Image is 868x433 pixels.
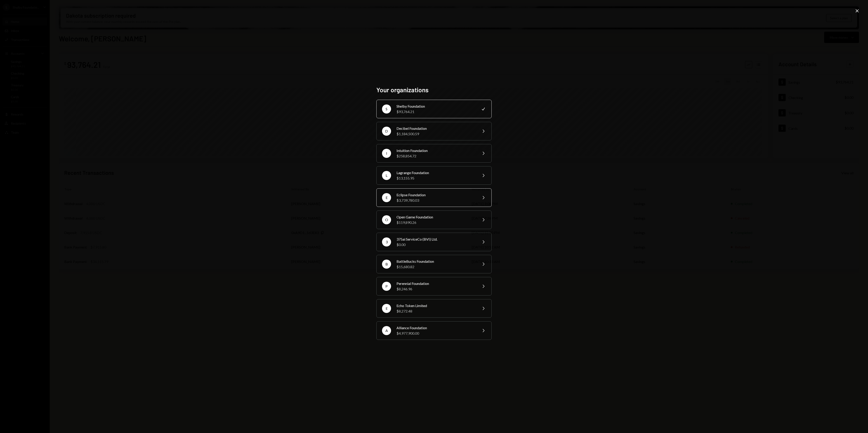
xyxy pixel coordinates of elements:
[376,321,492,340] button: AAlliance Foundation$4,977,900.00
[396,131,475,137] div: $1,184,500.59
[382,127,391,136] div: D
[376,188,492,207] button: EEclipse Foundation$3,739,780.03
[376,299,492,318] button: EEcho Token Limited$8,272.48
[382,237,391,246] div: 3
[396,153,475,159] div: $258,854.72
[376,233,492,251] button: 3375ai ServiceCo (BVI) Ltd.$0.00
[396,198,475,203] div: $3,739,780.03
[396,126,475,131] div: Decibel Foundation
[382,304,391,313] div: E
[396,259,475,264] div: BattleBucks Foundation
[396,192,475,198] div: Eclipse Foundation
[396,237,475,242] div: 375ai ServiceCo (BVI) Ltd.
[396,109,475,114] div: $93,764.21
[376,166,492,185] button: LLagrange Foundation$13,155.95
[396,220,475,225] div: $119,890.26
[376,85,492,94] h2: Your organizations
[396,242,475,247] div: $0.00
[396,308,475,314] div: $8,272.48
[382,104,391,114] div: S
[396,214,475,220] div: Open Game Foundation
[376,277,492,296] button: PPerennial Foundation$8,246.96
[376,122,492,140] button: DDecibel Foundation$1,184,500.59
[396,148,475,153] div: Intuition Foundation
[376,100,492,118] button: SShelby Foundation$93,764.21
[376,144,492,163] button: IIntuition Foundation$258,854.72
[396,303,475,308] div: Echo Token Limited
[382,193,391,202] div: E
[396,104,475,109] div: Shelby Foundation
[396,170,475,175] div: Lagrange Foundation
[382,326,391,335] div: A
[382,260,391,269] div: B
[382,282,391,291] div: P
[396,281,475,286] div: Perennial Foundation
[396,175,475,181] div: $13,155.95
[396,331,475,336] div: $4,977,900.00
[396,286,475,292] div: $8,246.96
[382,215,391,224] div: O
[382,171,391,180] div: L
[396,325,475,331] div: Alliance Foundation
[376,211,492,229] button: OOpen Game Foundation$119,890.26
[376,255,492,273] button: BBattleBucks Foundation$15,680.82
[396,264,475,270] div: $15,680.82
[382,149,391,158] div: I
